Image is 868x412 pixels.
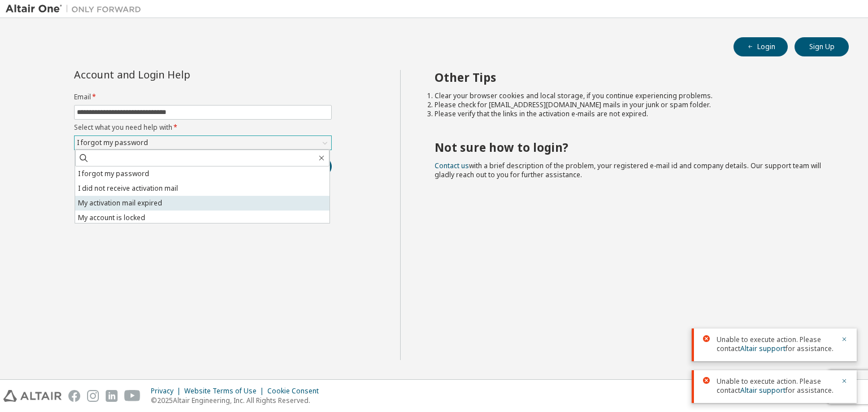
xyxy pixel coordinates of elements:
[184,387,267,396] div: Website Terms of Use
[435,161,821,179] span: with a brief description of the problem, your registered e-mail id and company details. Our suppo...
[435,70,829,85] h2: Other Tips
[435,91,829,100] li: Clear your browser cookies and local storage, if you continue experiencing problems.
[734,37,788,56] button: Login
[151,396,325,405] p: © 2025 Altair Engineering, Inc. All Rights Reserved.
[75,137,150,149] div: I forgot my password
[75,166,329,181] li: I forgot my password
[75,136,331,150] div: I forgot my password
[435,100,829,109] li: Please check for [EMAIL_ADDRESS][DOMAIN_NAME] mails in your junk or spam folder.
[740,344,785,353] a: Altair support
[435,109,829,119] li: Please verify that the links in the activation e-mails are not expired.
[740,385,785,395] a: Altair support
[74,70,280,79] div: Account and Login Help
[3,390,62,402] img: altair_logo.svg
[717,335,834,353] span: Unable to execute action. Please contact for assistance.
[68,390,80,402] img: facebook.svg
[717,377,834,395] span: Unable to execute action. Please contact for assistance.
[435,140,829,155] h2: Not sure how to login?
[74,123,332,132] label: Select what you need help with
[87,390,99,402] img: instagram.svg
[151,387,184,396] div: Privacy
[106,390,118,402] img: linkedin.svg
[267,387,325,396] div: Cookie Consent
[74,93,332,102] label: Email
[435,161,469,170] a: Contact us
[124,390,141,402] img: youtube.svg
[6,3,147,15] img: Altair One
[795,37,849,56] button: Sign Up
